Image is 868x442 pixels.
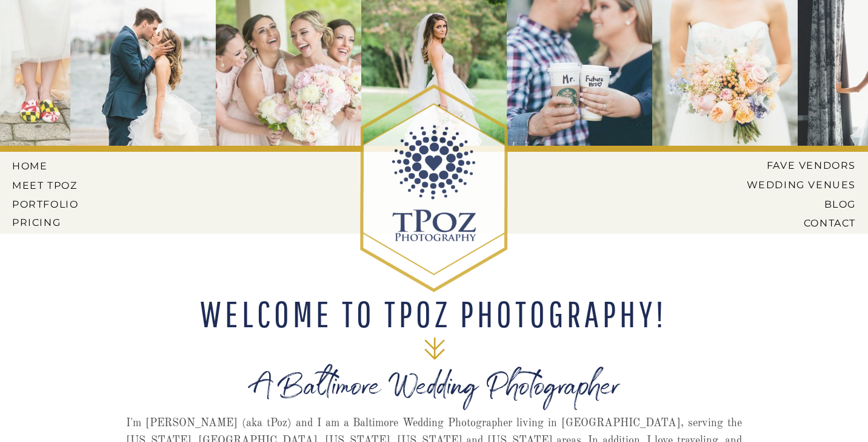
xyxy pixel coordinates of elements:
a: BLOG [737,199,856,209]
a: MEET tPoz [12,180,78,191]
a: CONTACT [761,217,856,228]
h2: WELCOME TO tPoz Photography! [192,296,675,332]
a: Fave Vendors [756,160,856,171]
h1: A Baltimore Wedding Photographer [160,378,709,418]
a: HOME [12,160,67,171]
a: Wedding Venues [728,179,856,190]
a: Pricing [12,217,81,228]
a: PORTFOLIO [12,199,81,209]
